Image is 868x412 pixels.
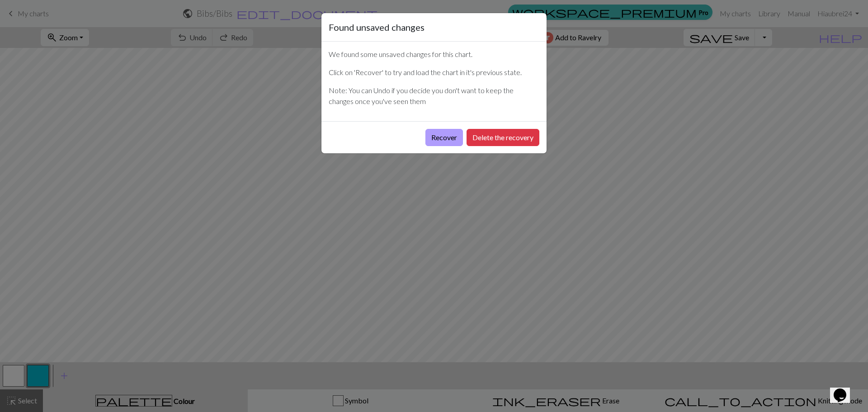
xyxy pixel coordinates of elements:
[329,49,539,60] p: We found some unsaved changes for this chart.
[329,85,539,107] p: Note: You can Undo if you decide you don't want to keep the changes once you've seen them
[830,376,859,403] iframe: chat widget
[329,67,539,78] p: Click on 'Recover' to try and load the chart in it's previous state.
[467,129,539,146] button: Delete the recovery
[425,129,463,146] button: Recover
[329,20,425,34] h5: Found unsaved changes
